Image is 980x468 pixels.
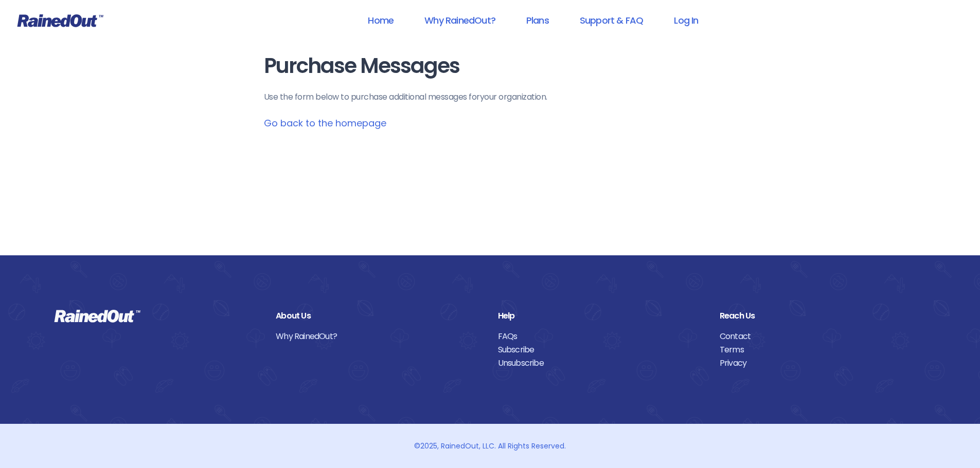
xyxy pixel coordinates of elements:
[661,9,711,32] a: Log In
[498,357,704,370] a: Unsubscribe
[264,117,386,129] a: Go back to the homepage
[720,343,926,357] a: Terms
[276,330,482,343] a: Why RainedOut?
[720,357,926,370] a: Privacy
[498,330,704,343] a: FAQs
[720,309,926,323] div: Reach Us
[720,330,926,343] a: Contact
[566,9,656,32] a: Support & FAQ
[513,9,562,32] a: Plans
[411,9,509,32] a: Why RainedOut?
[264,91,717,103] p: Use the form below to purchase additional messages for your organization .
[498,343,704,357] a: Subscribe
[264,54,717,78] h1: Purchase Messages
[498,309,704,323] div: Help
[354,9,407,32] a: Home
[276,309,482,323] div: About Us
